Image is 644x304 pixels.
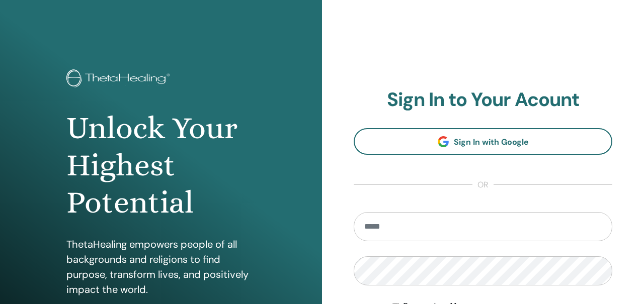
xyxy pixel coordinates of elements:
p: ThetaHealing empowers people of all backgrounds and religions to find purpose, transform lives, a... [66,237,256,297]
h2: Sign In to Your Acount [354,88,612,112]
a: Sign In with Google [354,128,612,155]
span: Sign In with Google [454,137,529,147]
span: or [472,179,494,191]
h1: Unlock Your Highest Potential [66,110,256,222]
